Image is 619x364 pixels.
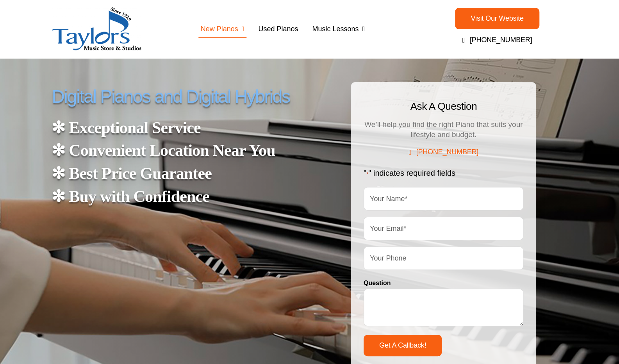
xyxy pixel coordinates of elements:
[310,21,367,38] a: Music Lessons
[52,87,309,107] h1: Digital Pianos and Digital Hybrids
[393,141,494,163] a: [PHONE_NUMBER]
[364,167,524,179] p: " " indicates required fields
[201,23,238,35] span: New Pianos
[52,7,142,15] a: taylors-music-store-west-chester
[455,8,539,29] a: Visit Our Website
[364,278,391,288] label: Question
[364,99,524,113] h4: Ask A Question
[471,14,523,23] span: Visit Our Website
[364,217,524,240] input: Your Email*
[159,15,407,43] nav: Menu
[256,21,300,38] a: Used Pianos
[52,119,275,160] strong: ✻ Exceptional Service ✻ Convenient Location Near You
[417,29,578,51] a: [PHONE_NUMBER]
[470,36,532,44] span: [PHONE_NUMBER]
[364,120,524,140] div: We’ll help you find the right Piano that suits your lifestyle and budget.
[52,164,212,205] strong: ✻ Best Price Guarantee ✻ Buy with Confidence
[198,21,247,38] a: New Pianos
[416,148,478,156] span: [PHONE_NUMBER]
[364,187,524,211] input: Your Name*
[312,23,359,35] span: Music Lessons
[364,246,524,270] input: Your Phone
[258,23,298,35] span: Used Pianos
[364,335,442,356] input: Get a Callback!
